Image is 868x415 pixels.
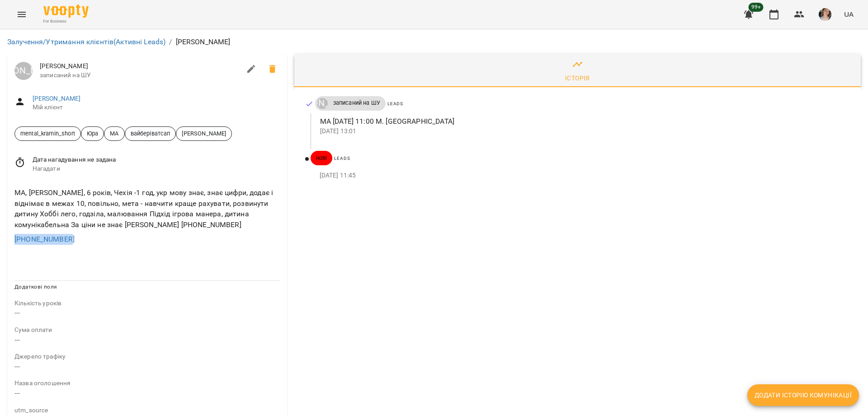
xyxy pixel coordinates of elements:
p: --- [14,388,280,399]
span: нові [311,154,333,162]
img: 6afb9eb6cc617cb6866001ac461bd93f.JPG [819,8,831,21]
li: / [169,37,172,47]
img: Voopty Logo [43,5,89,18]
span: Дата нагадування не задана [33,155,280,164]
nav: breadcrumb [7,37,861,47]
a: [PERSON_NAME] [33,95,81,102]
p: МА [DATE] 11:00 М. [GEOGRAPHIC_DATA] [320,116,846,127]
span: Нагадати [33,164,280,173]
p: --- [14,308,280,318]
p: field-description [14,406,280,415]
p: field-description [14,299,280,308]
button: Menu [11,4,33,25]
p: --- [14,335,280,345]
span: Юра [81,129,104,138]
p: field-description [14,326,280,335]
span: Додати історію комунікації [755,390,852,401]
span: вайберіватсап [125,129,176,138]
button: Додати історію комунікації [747,384,859,406]
span: [PERSON_NAME] [40,62,241,71]
span: UA [844,9,854,19]
div: Юрій Тимочко [14,62,33,80]
span: mental_kramin_short [15,129,80,138]
p: field-description [14,379,280,388]
span: МА [104,129,124,138]
span: 99+ [749,3,764,12]
p: field-description [14,352,280,361]
span: Додаткові поля [14,284,57,290]
div: Історія [565,73,590,84]
span: [PERSON_NAME] [176,129,231,138]
p: --- [14,361,280,372]
span: записаний на ШУ [328,99,386,107]
a: [PERSON_NAME] [14,62,33,80]
div: МА, [PERSON_NAME], 6 років, Чехія -1 год, укр мову знає, знає цифри, додає і віднімає в межах 10,... [13,186,282,232]
p: [DATE] 13:01 [320,127,846,136]
span: Leads [334,156,350,161]
button: UA [840,6,857,23]
span: Мій клієнт [33,103,280,112]
a: Залучення/Утримання клієнтів(Активні Leads) [7,37,165,46]
div: Юрій Тимочко [317,98,328,109]
a: [PHONE_NUMBER] [14,235,75,243]
p: [DATE] 11:45 [320,171,846,180]
a: [PERSON_NAME] [315,98,328,109]
span: For Business [43,19,89,24]
span: Leads [387,101,403,106]
p: [PERSON_NAME] [176,37,231,47]
span: записаний на ШУ [40,71,241,80]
